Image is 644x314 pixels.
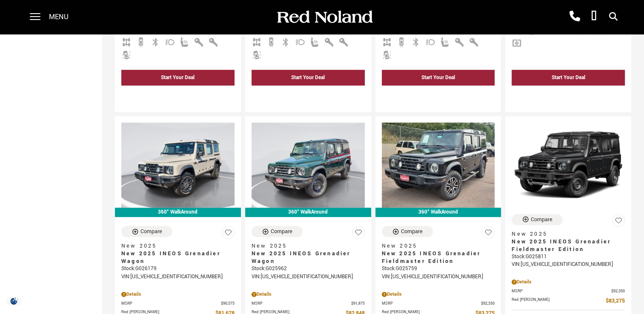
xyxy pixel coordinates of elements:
img: Red Noland Auto Group [275,10,373,25]
section: Click to Open Cookie Consent Modal [4,297,24,305]
span: New 2025 [121,242,228,250]
a: Red [PERSON_NAME] $83,275 [512,297,625,305]
span: Heated Seats [179,38,189,44]
span: MSRP [252,300,351,307]
button: Compare Vehicle [382,226,433,237]
div: undefined - New 2024 INEOS Grenadier Fieldmaster Edition With Navigation & 4WD [382,88,495,103]
div: Stock : G025962 [252,265,365,273]
span: Interior Accents [454,38,464,44]
span: New 2025 INEOS Grenadier Wagon [121,250,228,265]
span: MSRP [382,300,481,307]
div: Start Your Deal [512,70,625,86]
span: New 2025 [252,242,358,250]
div: Start Your Deal [291,74,325,81]
div: Compare [531,216,552,223]
span: New 2025 [382,242,489,250]
span: Lane Warning [252,51,262,57]
span: Keyless Entry [208,38,218,44]
button: Compare Vehicle [252,226,303,237]
span: Backup Camera [396,38,406,44]
span: Lane Warning [382,51,392,57]
span: $92,350 [481,300,495,307]
a: New 2025New 2025 INEOS Grenadier Wagon [252,242,365,265]
div: Start Your Deal [252,70,365,86]
span: Red [PERSON_NAME] [512,297,606,305]
span: New 2025 INEOS Grenadier Wagon [252,250,358,265]
span: Backup Camera [266,38,276,44]
img: 2025 INEOS Grenadier Fieldmaster Edition [382,123,495,207]
img: 2025 INEOS Grenadier Fieldmaster Edition [512,123,625,207]
span: Interior Accents [324,38,334,44]
a: New 2025New 2025 INEOS Grenadier Fieldmaster Edition [382,242,495,265]
a: MSRP $90,575 [121,300,235,307]
div: Pricing Details - New 2025 INEOS Grenadier Wagon With Navigation & 4WD [121,291,235,298]
button: Compare Vehicle [512,214,563,225]
div: VIN: [US_VEHICLE_IDENTIFICATION_NUMBER] [382,273,495,281]
div: Stock : G025759 [382,265,495,273]
span: Bluetooth [280,38,291,44]
div: Start Your Deal [552,74,585,81]
span: Fog Lights [295,38,305,44]
span: Bluetooth [150,38,160,44]
span: Heated Seats [440,38,450,44]
div: Compare [271,228,292,235]
span: $83,275 [606,297,625,305]
span: $91,875 [351,300,365,307]
div: undefined - New 2024 INEOS Grenadier Fieldmaster Edition With Navigation & 4WD [252,88,365,103]
div: Pricing Details - New 2025 INEOS Grenadier Fieldmaster Edition With Navigation & 4WD [512,278,625,286]
a: New 2025New 2025 INEOS Grenadier Wagon [121,242,235,265]
span: Interior Accents [194,38,204,44]
span: MSRP [512,288,611,294]
div: Stock : G025811 [512,253,625,261]
span: Keyless Entry [469,38,479,44]
div: Start Your Deal [161,74,195,81]
div: undefined - New 2024 INEOS Grenadier Fieldmaster Edition With Navigation & 4WD [121,88,235,103]
span: Backup Camera [136,38,146,44]
img: Opt-Out Icon [4,297,24,305]
span: New 2025 [512,230,618,238]
span: Bluetooth [411,38,421,44]
img: 2025 INEOS Grenadier Wagon [252,123,365,207]
a: MSRP $92,350 [512,288,625,294]
button: Compare Vehicle [121,226,172,237]
div: Pricing Details - New 2025 INEOS Grenadier Fieldmaster Edition With Navigation & 4WD [382,291,495,298]
span: Keyless Entry [338,38,349,44]
span: New 2025 INEOS Grenadier Fieldmaster Edition [382,250,489,265]
a: MSRP $92,350 [382,300,495,307]
div: 360° WalkAround [375,208,501,217]
button: Save Vehicle [612,214,625,231]
div: VIN: [US_VEHICLE_IDENTIFICATION_NUMBER] [121,273,235,281]
div: Compare [401,228,423,235]
button: Save Vehicle [222,226,235,243]
span: $90,575 [221,300,235,307]
div: VIN: [US_VEHICLE_IDENTIFICATION_NUMBER] [512,261,625,268]
div: Stock : G026179 [121,265,235,273]
span: AWD [382,38,392,44]
span: AWD [121,38,132,44]
div: Pricing Details - New 2025 INEOS Grenadier Wagon With Navigation & 4WD [252,291,365,298]
button: Save Vehicle [352,226,365,243]
a: MSRP $91,875 [252,300,365,307]
span: $92,350 [611,288,625,294]
div: undefined - New 2024 INEOS Grenadier Trialmaster Edition With Navigation & 4WD [512,88,625,103]
span: New 2025 INEOS Grenadier Fieldmaster Edition [512,238,618,253]
span: Navigation Sys [512,39,522,45]
span: Fog Lights [425,38,435,44]
div: 360° WalkAround [245,208,371,217]
span: AWD [252,38,262,44]
span: MSRP [121,300,221,307]
div: Compare [140,228,162,235]
a: New 2025New 2025 INEOS Grenadier Fieldmaster Edition [512,230,625,253]
div: Start Your Deal [421,74,455,81]
span: Fog Lights [165,38,175,44]
div: Start Your Deal [382,70,495,86]
div: VIN: [US_VEHICLE_IDENTIFICATION_NUMBER] [252,273,365,281]
span: Heated Seats [309,38,320,44]
div: Start Your Deal [121,70,235,86]
span: Lane Warning [121,51,132,57]
img: 2025 INEOS Grenadier Wagon [121,123,235,207]
button: Save Vehicle [482,226,495,243]
div: 360° WalkAround [115,208,241,217]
